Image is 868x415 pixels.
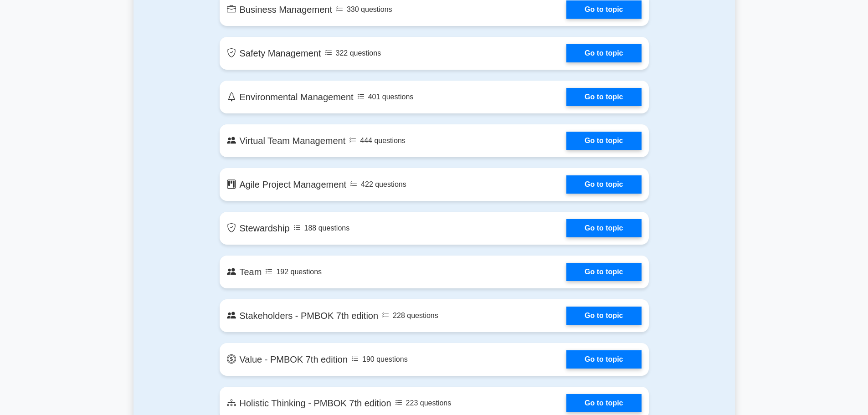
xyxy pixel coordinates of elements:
[566,394,641,412] a: Go to topic
[566,175,641,194] a: Go to topic
[566,132,641,150] a: Go to topic
[566,88,641,106] a: Go to topic
[566,350,641,369] a: Go to topic
[566,44,641,62] a: Go to topic
[566,307,641,325] a: Go to topic
[566,219,641,237] a: Go to topic
[566,0,641,19] a: Go to topic
[566,263,641,281] a: Go to topic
